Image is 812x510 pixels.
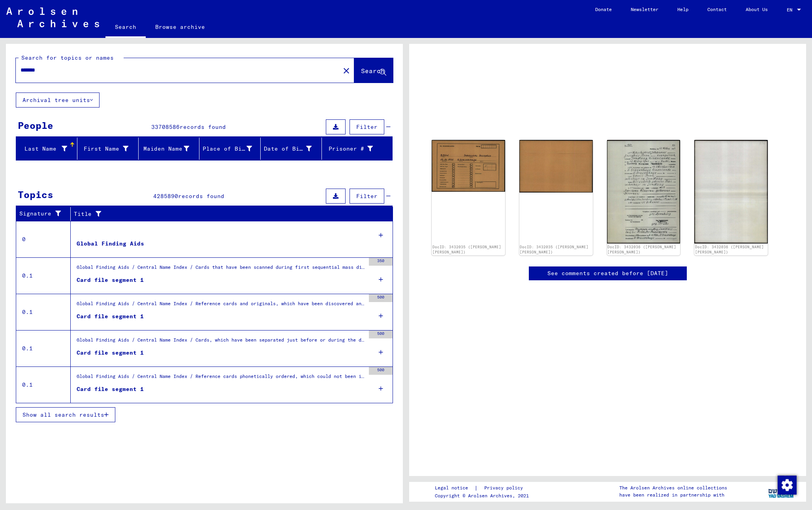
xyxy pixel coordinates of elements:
div: 500 [369,294,393,302]
span: 33708586 [151,123,180,130]
a: Search [105,17,146,38]
div: Topics [18,187,53,202]
mat-header-cell: Last Name [16,138,77,160]
img: 002.jpg [694,140,768,244]
a: DocID: 3432035 ([PERSON_NAME] [PERSON_NAME]) [432,245,501,255]
button: Filter [350,189,384,204]
a: DocID: 3432035 ([PERSON_NAME] [PERSON_NAME]) [520,245,588,255]
div: Date of Birth [264,145,312,153]
mat-label: Search for topics or names [21,54,114,61]
mat-header-cell: Prisoner # [322,138,392,160]
mat-header-cell: Place of Birth [199,138,261,160]
a: Legal notice [435,484,474,492]
div: Title [74,210,377,218]
img: 001.jpg [432,140,505,192]
td: 0.1 [16,294,71,330]
div: Signature [19,208,72,220]
img: Change consent [778,476,797,495]
img: 002.jpg [519,140,593,193]
td: 0.1 [16,366,71,403]
a: Privacy policy [478,484,532,492]
button: Show all search results [16,407,115,422]
a: DocID: 3432036 ([PERSON_NAME] [PERSON_NAME]) [607,245,676,255]
div: Card file segment 1 [77,312,144,321]
div: Card file segment 1 [77,276,144,284]
div: Maiden Name [142,142,199,155]
mat-header-cell: First Name [77,138,139,160]
div: Change consent [777,475,796,494]
button: Filter [350,119,384,134]
div: People [18,118,53,132]
div: 500 [369,367,393,375]
img: Arolsen_neg.svg [6,8,99,27]
div: Prisoner # [325,145,373,153]
span: 4285890 [153,193,178,200]
mat-header-cell: Maiden Name [139,138,200,160]
p: have been realized in partnership with [619,491,727,499]
div: First Name [81,142,138,155]
td: 0.1 [16,257,71,294]
p: Copyright © Arolsen Archives, 2021 [435,492,532,499]
div: Place of Birth [203,145,252,153]
div: 350 [369,258,393,266]
div: Last Name [19,142,77,155]
td: 0.1 [16,330,71,366]
div: Global Finding Aids / Central Name Index / Reference cards and originals, which have been discove... [77,300,365,311]
p: The Arolsen Archives online collections [619,484,727,491]
button: Archival tree units [16,93,100,108]
div: Global Finding Aids / Central Name Index / Cards that have been scanned during first sequential m... [77,264,365,275]
a: Browse archive [146,17,214,36]
mat-icon: close [342,66,351,76]
div: | [435,484,532,492]
div: Global Finding Aids / Central Name Index / Cards, which have been separated just before or during... [77,336,365,348]
div: 500 [369,331,393,338]
span: records found [178,193,224,200]
span: Filter [356,193,378,200]
button: Clear [338,62,354,78]
div: Card file segment 1 [77,349,144,357]
span: records found [180,123,226,130]
a: DocID: 3432036 ([PERSON_NAME] [PERSON_NAME]) [695,245,764,255]
span: Filter [356,123,378,130]
span: Search [361,67,385,75]
div: First Name [81,145,128,153]
td: 0 [16,221,71,257]
div: Signature [19,210,64,218]
img: 001.jpg [607,140,680,244]
div: Title [74,208,385,220]
a: See comments created before [DATE] [547,269,668,278]
div: Prisoner # [325,142,383,155]
div: Maiden Name [142,145,190,153]
mat-header-cell: Date of Birth [261,138,322,160]
div: Last Name [19,145,67,153]
div: Global Finding Aids / Central Name Index / Reference cards phonetically ordered, which could not ... [77,373,365,384]
div: Place of Birth [203,142,262,155]
div: Date of Birth [264,142,321,155]
img: yv_logo.png [767,482,796,501]
button: Search [354,58,393,83]
div: Card file segment 1 [77,385,144,393]
span: Show all search results [23,411,104,418]
div: Global Finding Aids [77,240,144,248]
span: EN [787,7,795,13]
